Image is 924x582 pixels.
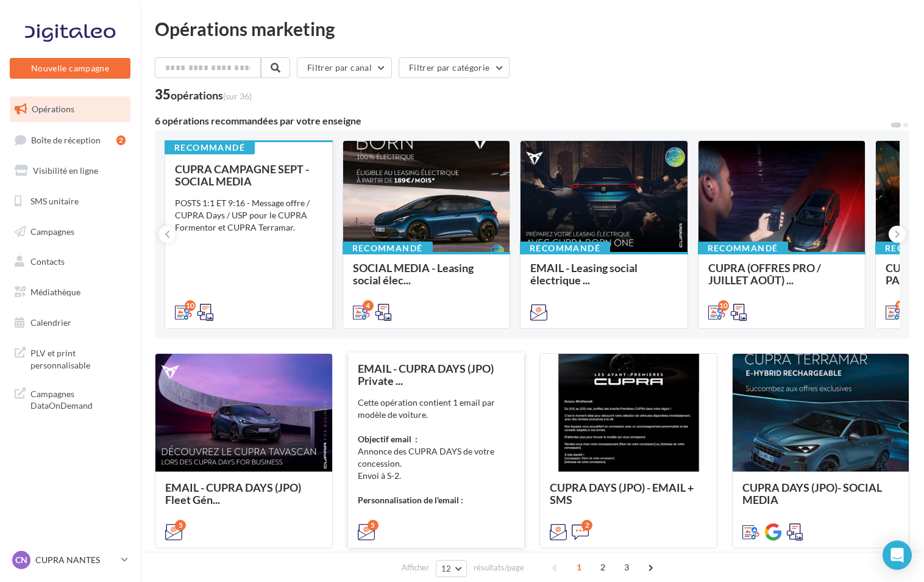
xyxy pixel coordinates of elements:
[10,58,130,79] button: Nouvelle campagne
[30,287,80,297] span: Médiathèque
[175,162,309,188] span: CUPRA CAMPAGNE SEPT - SOCIAL MEDIA
[30,345,126,371] span: PLV et print personnalisable
[7,249,133,275] a: Contacts
[155,88,252,101] div: 35
[363,300,374,311] div: 4
[7,340,133,376] a: PLV et print personnalisable
[165,141,255,154] div: Recommandé
[520,242,610,255] div: Recommandé
[353,261,474,287] span: SOCIAL MEDIA - Leasing social élec...
[30,386,126,412] span: Campagnes DataOnDemand
[7,381,133,417] a: Campagnes DataOnDemand
[171,90,252,101] div: opérations
[7,310,133,336] a: Calendrier
[7,158,133,184] a: Visibilité en ligne
[343,242,433,255] div: Recommandé
[593,558,613,577] span: 2
[581,520,592,531] div: 2
[358,495,463,505] strong: Personnalisation de l'email :
[297,57,392,78] button: Filtrer par canal
[10,548,130,572] a: CN CUPRA NANTES
[33,165,98,176] span: Visibilité en ligne
[30,256,65,267] span: Contacts
[7,127,133,153] a: Boîte de réception2
[358,362,494,387] span: EMAIL - CUPRA DAYS (JPO) Private ...
[7,279,133,305] a: Médiathèque
[569,558,589,577] span: 1
[708,261,821,287] span: CUPRA (OFFRES PRO / JUILLET AOÛT) ...
[175,520,186,531] div: 5
[155,20,909,38] div: Opérations marketing
[31,134,101,145] span: Boîte de réception
[718,300,729,311] div: 10
[7,219,133,245] a: Campagnes
[399,57,510,78] button: Filtrer par catégorie
[698,242,788,255] div: Recommandé
[185,300,196,311] div: 10
[165,481,301,506] span: EMAIL - CUPRA DAYS (JPO) Fleet Gén...
[30,226,74,236] span: Campagnes
[116,135,126,145] div: 2
[895,300,906,311] div: 11
[30,317,71,328] span: Calendrier
[223,91,252,101] span: (sur 36)
[368,520,378,531] div: 5
[15,554,27,566] span: CN
[32,104,74,114] span: Opérations
[358,434,418,444] strong: Objectif email :
[35,554,116,566] p: CUPRA NANTES
[436,560,467,577] button: 12
[175,197,322,234] div: POSTS 1:1 ET 9:16 - Message offre / CUPRA Days / USP pour le CUPRA Formentor et CUPRA Terramar.
[550,481,694,506] span: CUPRA DAYS (JPO) - EMAIL + SMS
[7,189,133,214] a: SMS unitaire
[617,558,636,577] span: 3
[402,562,429,573] span: Afficher
[358,397,515,506] div: Cette opération contient 1 email par modèle de voiture. Annonce des CUPRA DAYS de votre concessio...
[30,196,79,206] span: SMS unitaire
[155,116,890,126] div: 6 opérations recommandées par votre enseigne
[441,564,452,573] span: 12
[742,481,882,506] span: CUPRA DAYS (JPO)- SOCIAL MEDIA
[7,96,133,122] a: Opérations
[883,541,912,570] div: Open Intercom Messenger
[530,261,638,287] span: EMAIL - Leasing social électrique ...
[474,562,524,573] span: résultats/page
